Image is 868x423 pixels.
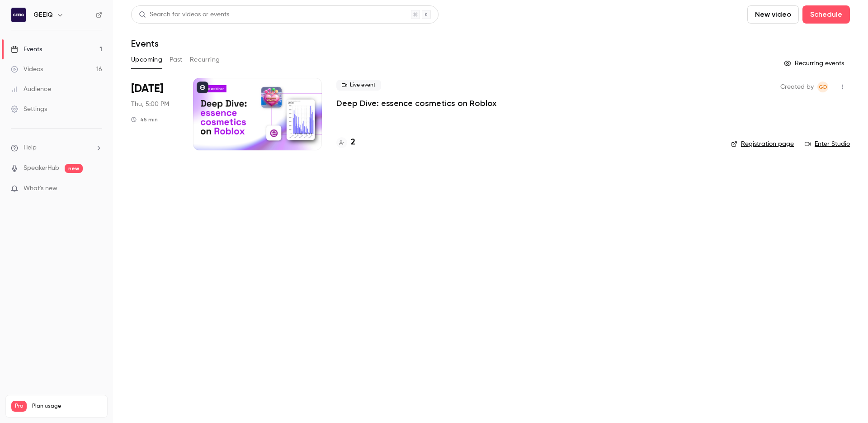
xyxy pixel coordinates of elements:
[336,80,381,91] span: Live event
[32,403,102,410] span: Plan usage
[190,53,220,67] button: Recurring
[24,163,59,173] a: SpeakerHub
[351,136,355,149] h4: 2
[170,53,183,67] button: Past
[336,136,355,149] a: 2
[11,8,26,22] img: GEEIQ
[11,105,47,114] div: Settings
[24,143,37,153] span: Help
[139,10,229,19] div: Search for videos or events
[131,116,158,123] div: 45 min
[819,82,827,92] span: GD
[33,10,53,19] h6: GEEIQ
[131,38,159,49] h1: Events
[780,56,850,71] button: Recurring events
[131,100,169,109] span: Thu, 5:00 PM
[11,143,102,153] li: help-dropdown-opener
[11,85,51,94] div: Audience
[131,82,163,96] span: [DATE]
[131,78,179,150] div: Aug 28 Thu, 5:00 PM (Europe/London)
[817,82,828,92] span: Giovanna Demopoulos
[24,184,57,193] span: What's new
[11,65,43,74] div: Videos
[131,53,162,67] button: Upcoming
[805,139,850,149] a: Enter Studio
[91,185,102,193] iframe: Noticeable Trigger
[336,98,496,109] a: Deep Dive: essence cosmetics on Roblox
[780,82,814,92] span: Created by
[11,45,42,54] div: Events
[802,5,850,24] button: Schedule
[65,164,83,173] span: new
[731,139,794,149] a: Registration page
[747,5,799,24] button: New video
[11,401,27,412] span: Pro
